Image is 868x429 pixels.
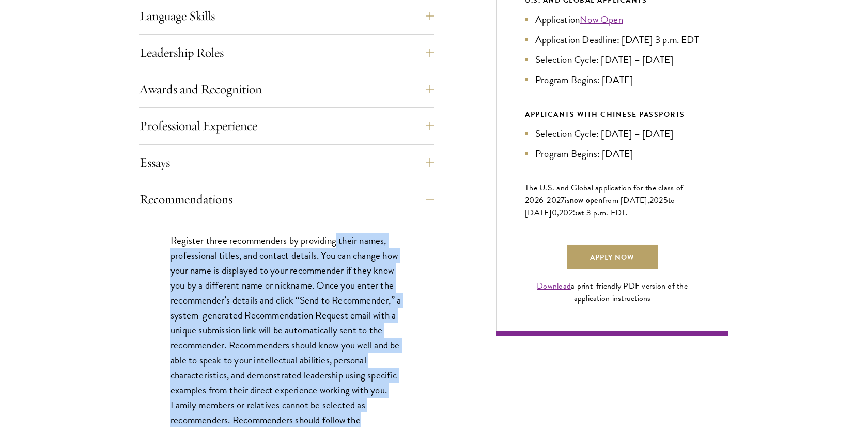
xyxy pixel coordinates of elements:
a: Download [537,280,571,292]
span: at 3 p.m. EDT. [578,206,628,219]
span: 202 [559,206,573,219]
span: -202 [544,194,561,206]
span: to [DATE] [525,194,675,219]
span: 6 [539,194,544,206]
div: APPLICANTS WITH CHINESE PASSPORTS [525,108,700,121]
span: 5 [663,194,668,206]
button: Awards and Recognition [139,77,434,102]
div: a print-friendly PDF version of the application instructions [525,280,700,305]
span: now open [570,194,602,206]
li: Application [525,12,700,27]
button: Leadership Roles [139,40,434,65]
span: 5 [573,206,578,219]
span: , [557,206,559,219]
button: Essays [139,150,434,175]
a: Now Open [580,12,623,27]
span: from [DATE], [602,194,649,206]
li: Selection Cycle: [DATE] – [DATE] [525,52,700,67]
li: Program Begins: [DATE] [525,72,700,87]
li: Selection Cycle: [DATE] – [DATE] [525,126,700,141]
button: Language Skills [139,4,434,28]
button: Professional Experience [139,114,434,138]
span: 7 [561,194,565,206]
span: 202 [649,194,663,206]
span: is [565,194,570,206]
a: Apply Now [567,245,658,269]
li: Application Deadline: [DATE] 3 p.m. EDT [525,32,700,47]
span: The U.S. and Global application for the class of 202 [525,182,683,206]
button: Recommendations [139,187,434,212]
li: Program Begins: [DATE] [525,146,700,161]
span: 0 [552,206,557,219]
